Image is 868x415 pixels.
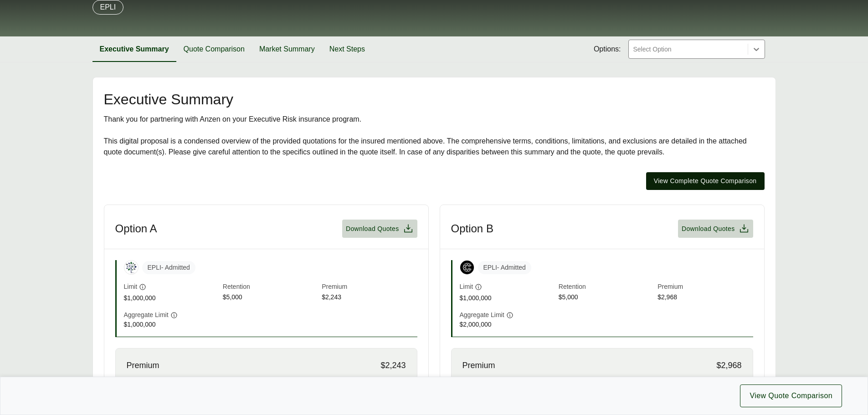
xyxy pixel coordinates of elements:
span: Limit [460,282,473,292]
button: Download Quotes [678,220,753,238]
button: View Quote Comparison [740,384,842,407]
span: Aggregate Limit [460,310,504,320]
span: $1,000,000 [124,293,219,303]
span: $250 [727,375,741,385]
span: $2,968 [716,359,741,372]
h2: Executive Summary [104,92,765,107]
div: Thank you for partnering with Anzen on your Executive Risk insurance program. This digital propos... [104,114,765,158]
span: $250 [391,375,406,385]
span: $2,243 [380,359,406,372]
button: Next Steps [322,36,372,62]
span: Download Quotes [346,224,399,234]
span: $5,000 [223,292,318,303]
span: Premium [322,282,417,292]
span: $2,243 [322,292,417,303]
button: Market Summary [252,36,322,62]
span: $2,968 [657,292,753,303]
span: $1,000,000 [460,293,555,303]
button: Quote Comparison [176,36,252,62]
img: Berkley Management Protection [124,261,138,274]
span: Premium [462,359,495,372]
span: Total Fees [127,375,156,385]
span: Premium [657,282,753,292]
span: $2,000,000 [460,320,555,329]
span: $5,000 [559,292,654,303]
span: Options: [594,44,621,55]
h3: Option A [115,222,157,236]
span: Retention [223,282,318,292]
button: Download Quotes [342,220,417,238]
button: View Complete Quote Comparison [646,172,765,190]
span: View Complete Quote Comparison [654,176,757,186]
span: EPLI - Admitted [478,261,531,274]
span: View Quote Comparison [750,390,832,401]
span: Download Quotes [682,224,735,234]
span: Premium [127,359,159,372]
p: EPLI [100,2,116,13]
button: Executive Summary [92,36,176,62]
img: Coalition [460,261,474,274]
span: EPLI - Admitted [142,261,195,274]
span: $1,000,000 [124,320,219,329]
h3: Option B [451,222,493,236]
span: Limit [124,282,138,292]
span: Aggregate Limit [124,310,169,320]
span: Retention [559,282,654,292]
span: Total Fees [462,375,492,385]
